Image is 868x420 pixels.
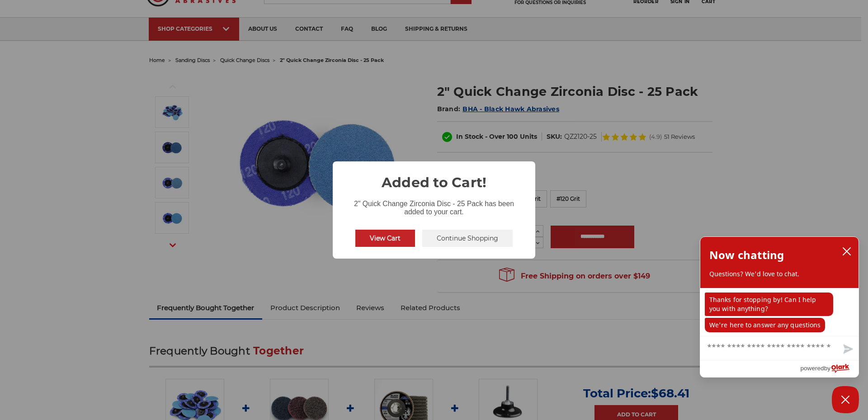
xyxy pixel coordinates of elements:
p: Questions? We'd love to chat. [709,269,849,278]
a: Powered by Olark [800,360,859,377]
span: by [824,363,830,374]
button: Continue Shopping [422,230,513,247]
button: Send message [836,339,859,360]
p: Thanks for stopping by! Can I help you with anything? [705,293,833,316]
div: 2" Quick Change Zirconia Disc - 25 Pack has been added to your cart. [333,193,535,218]
button: close chatbox [840,245,854,258]
button: Close Chatbox [832,386,859,413]
span: powered [800,363,824,374]
button: View Cart [355,230,415,247]
h2: Added to Cart! [333,161,535,193]
div: chat [700,288,859,336]
div: olark chatbox [700,236,859,378]
p: We're here to answer any questions [705,318,825,332]
h2: Now chatting [709,246,784,264]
